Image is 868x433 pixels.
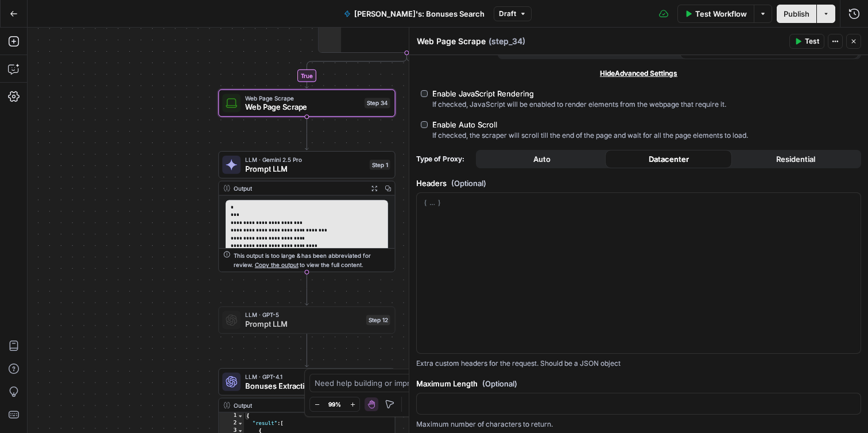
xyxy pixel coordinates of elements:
[482,378,517,389] span: (Optional)
[805,36,819,47] span: Test
[489,36,525,47] span: ( step_34 )
[777,5,816,23] button: Publish
[533,153,551,165] span: Auto
[432,88,534,99] div: Enable JavaScript Rendering
[237,420,243,427] span: Toggle code folding, rows 2 through 87
[219,412,244,420] div: 1
[416,177,861,189] label: Headers
[365,98,390,109] div: Step 34
[245,163,365,175] span: Prompt LLM
[328,400,341,409] span: 99%
[218,90,395,117] div: Web Page ScrapeWeb Page ScrapeStep 34
[234,401,364,410] div: Output
[305,272,308,306] g: Edge from step_1 to step_12
[305,334,308,367] g: Edge from step_12 to step_4
[305,117,308,150] g: Edge from step_34 to step_1
[237,412,243,420] span: Toggle code folding, rows 1 through 88
[494,6,532,21] button: Draft
[776,153,815,165] span: Residential
[451,177,486,189] span: (Optional)
[218,307,395,334] div: LLM · GPT-5Prompt LLMStep 12
[416,358,861,369] div: Extra custom headers for the request. Should be a JSON object
[354,8,485,20] span: [PERSON_NAME]'s: Bonuses Search
[366,315,390,325] div: Step 12
[245,310,362,319] span: LLM · GPT-5
[234,251,390,269] div: This output is too large & has been abbreviated for review. to view the full content.
[245,155,365,164] span: LLM · Gemini 2.5 Pro
[421,90,428,97] input: Enable JavaScript RenderingIf checked, JavaScript will be enabled to render elements from the web...
[305,53,406,88] g: Edge from step_21 to step_34
[421,121,428,128] input: Enable Auto ScrollIf checked, the scraper will scroll till the end of the page and wait for all t...
[245,318,362,330] span: Prompt LLM
[245,101,360,113] span: Web Page Scrape
[417,36,486,47] textarea: Web Page Scrape
[677,5,754,23] button: Test Workflow
[432,99,726,110] div: If checked, JavaScript will be enabled to render elements from the webpage that require it.
[245,372,363,381] span: LLM · GPT-4.1
[784,8,809,20] span: Publish
[337,5,491,23] button: [PERSON_NAME]'s: Bonuses Search
[416,154,471,164] span: Type of Proxy:
[478,150,605,168] button: Auto
[245,94,360,103] span: Web Page Scrape
[245,380,363,392] span: Bonuses Extraction
[695,8,747,20] span: Test Workflow
[789,34,824,49] button: Test
[416,378,861,389] label: Maximum Length
[416,419,861,430] div: Maximum number of characters to return.
[600,68,677,79] span: Hide Advanced Settings
[649,153,689,165] span: Datacenter
[432,119,497,130] div: Enable Auto Scroll
[432,130,748,141] div: If checked, the scraper will scroll till the end of the page and wait for all the page elements t...
[732,150,859,168] button: Residential
[255,261,299,268] span: Copy the output
[370,160,390,170] div: Step 1
[234,184,364,193] div: Output
[499,9,516,19] span: Draft
[219,420,244,427] div: 2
